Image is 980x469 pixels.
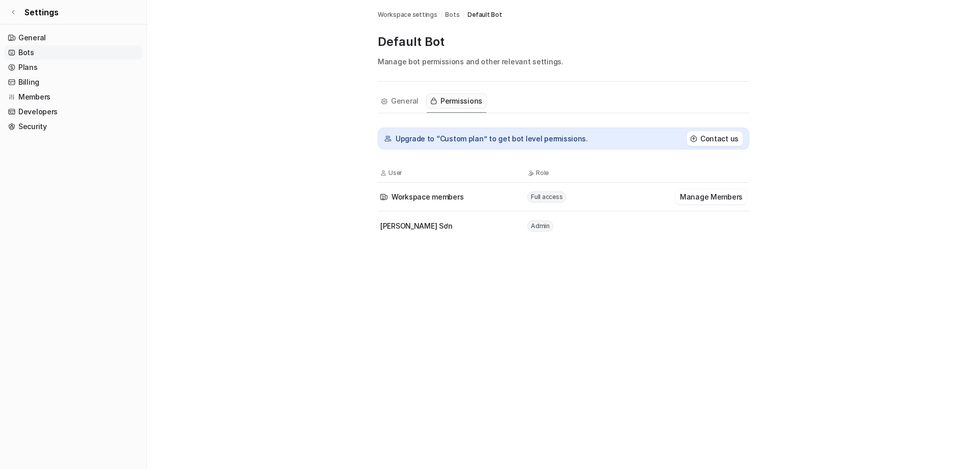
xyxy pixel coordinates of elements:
[380,193,387,201] img: Icon
[463,10,465,19] span: /
[527,170,534,176] img: Role
[378,94,423,108] button: General
[24,6,59,18] span: Settings
[445,10,459,19] a: Bots
[378,90,486,113] nav: Tabs
[4,105,142,119] a: Developers
[687,131,743,146] button: Contact us
[378,34,749,50] p: Default Bot
[380,168,527,178] th: User
[380,220,452,231] span: [PERSON_NAME] Sơn
[527,191,566,203] span: Full access
[4,119,142,134] a: Security
[527,220,553,232] span: Admin
[440,96,482,106] span: Permissions
[380,170,386,176] img: User
[4,60,142,75] a: Plans
[378,56,749,67] p: Manage bot permissions and other relevant settings.
[4,90,142,104] a: Members
[378,10,437,19] a: Workspace settings
[676,189,747,204] button: Manage Members
[391,96,419,106] span: General
[396,134,588,144] p: Upgrade to “Custom plan” to get bot level permissions.
[391,191,463,202] span: Workspace members
[4,31,142,45] a: General
[440,10,443,19] span: /
[527,168,674,178] th: Role
[468,10,502,19] span: Default Bot
[427,94,486,108] button: Permissions
[4,45,142,60] a: Bots
[4,75,142,89] a: Billing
